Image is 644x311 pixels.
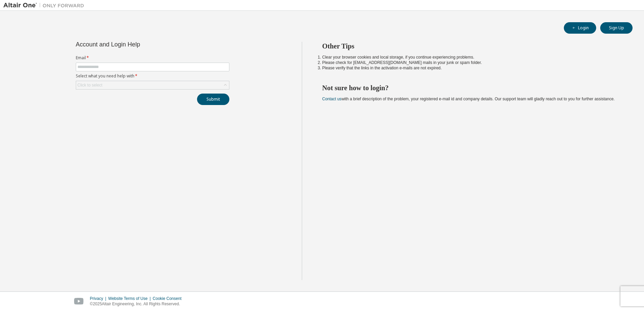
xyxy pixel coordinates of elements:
img: Altair One [3,2,88,9]
h2: Other Tips [322,42,621,50]
li: Please verify that the links in the activation e-mails are not expired. [322,65,621,71]
li: Clear your browser cookies and local storage, if you continue experiencing problems. [322,55,621,60]
a: Contact us [322,97,342,101]
h2: Not sure how to login? [322,83,621,92]
p: © 2025 Altair Engineering, Inc. All Rights Reserved. [90,301,186,307]
div: Privacy [90,296,108,301]
img: youtube.svg [74,298,84,305]
label: Select what you need help with [76,73,229,79]
button: Sign Up [600,22,633,34]
label: Email [76,55,229,61]
div: Account and Login Help [76,42,199,47]
li: Please check for [EMAIL_ADDRESS][DOMAIN_NAME] mails in your junk or spam folder. [322,60,621,65]
div: Click to select [76,81,229,89]
button: Submit [197,94,229,105]
div: Cookie Consent [153,296,185,301]
div: Click to select [77,82,102,88]
span: with a brief description of the problem, your registered e-mail id and company details. Our suppo... [322,97,615,101]
div: Website Terms of Use [108,296,153,301]
button: Login [564,22,596,34]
